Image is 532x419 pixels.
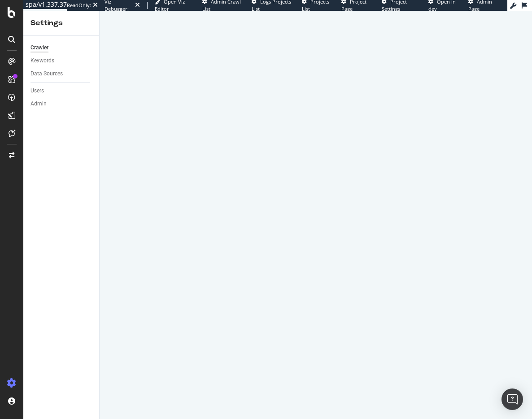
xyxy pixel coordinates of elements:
[31,69,93,79] a: Data Sources
[31,99,93,109] a: Admin
[31,69,63,79] div: Data Sources
[31,43,93,52] a: Crawler
[31,99,47,109] div: Admin
[31,56,93,65] a: Keywords
[31,43,48,52] div: Crawler
[31,86,44,96] div: Users
[31,86,93,96] a: Users
[501,388,523,410] div: Open Intercom Messenger
[31,56,54,65] div: Keywords
[31,18,92,28] div: Settings
[67,2,91,9] div: ReadOnly:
